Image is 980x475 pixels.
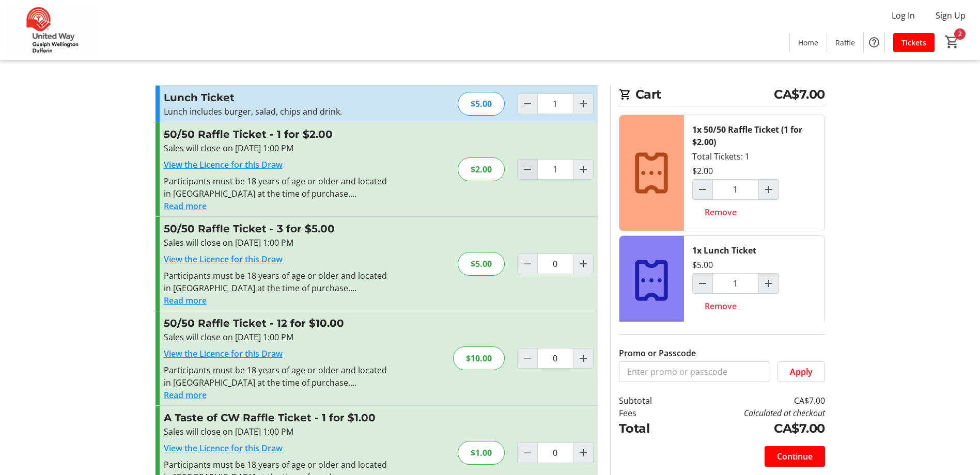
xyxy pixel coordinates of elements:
[705,300,737,312] span: Remove
[164,389,207,401] button: Read more
[827,33,863,52] a: Raffle
[164,90,390,105] h3: Lunch Ticket
[790,33,827,52] a: Home
[164,410,390,425] h3: A Taste of CW Raffle Ticket - 1 for $1.00
[692,259,713,271] div: $5.00
[164,221,390,236] h3: 50/50 Raffle Ticket - 3 for $5.00
[692,244,756,257] div: 1x Lunch Ticket
[798,37,818,48] span: Home
[835,37,855,48] span: Raffle
[164,270,390,294] div: Participants must be 18 years of age or older and located in [GEOGRAPHIC_DATA] at the time of pur...
[518,94,537,114] button: Decrement by one
[518,160,537,179] button: Decrement by one
[705,206,737,218] span: Remove
[678,407,825,419] td: Calculated at checkout
[692,123,816,148] div: 1x 50/50 Raffle Ticket (1 for $2.00)
[777,361,825,382] button: Apply
[453,346,505,370] div: $10.00
[693,274,712,293] button: Decrement by one
[164,236,390,249] div: Sales will close on [DATE] 1:00 PM
[537,159,573,180] input: 50/50 Raffle Ticket Quantity
[864,32,884,53] button: Help
[759,274,779,293] button: Increment by one
[164,254,283,265] a: View the Licence for this Draw
[164,105,390,118] p: Lunch includes burger, salad, chips and drink.
[164,315,390,331] h3: 50/50 Raffle Ticket - 12 for $10.00
[678,419,825,438] td: CA$7.00
[458,92,505,116] div: $5.00
[684,115,825,231] div: Total Tickets: 1
[6,4,98,56] img: United Way Guelph Wellington Dufferin's Logo
[619,419,679,438] td: Total
[943,33,961,51] button: Cart
[164,126,390,142] h3: 50/50 Raffle Ticket - 1 for $2.00
[712,179,759,200] input: 50/50 Raffle Ticket (1 for $2.00) Quantity
[458,441,505,465] div: $1.00
[164,294,207,307] button: Read more
[927,7,974,24] button: Sign Up
[164,175,390,200] div: Participants must be 18 years of age or older and located in [GEOGRAPHIC_DATA] at the time of pur...
[458,252,505,276] div: $5.00
[573,94,593,114] button: Increment by one
[458,157,505,181] div: $2.00
[774,85,825,104] span: CA$7.00
[573,349,593,368] button: Increment by one
[537,93,573,114] input: Lunch Ticket Quantity
[692,296,749,316] button: Remove
[790,366,813,378] span: Apply
[893,33,935,52] a: Tickets
[619,361,769,382] input: Enter promo or passcode
[164,442,283,454] a: View the Licence for this Draw
[573,254,593,274] button: Increment by one
[619,394,679,407] td: Subtotal
[619,347,696,359] label: Promo or Passcode
[712,273,759,294] input: Lunch Ticket Quantity
[573,443,593,463] button: Increment by one
[537,348,573,369] input: 50/50 Raffle Ticket Quantity
[892,9,915,22] span: Log In
[573,160,593,179] button: Increment by one
[537,442,573,463] input: A Taste of CW Raffle Ticket Quantity
[164,425,390,438] div: Sales will close on [DATE] 1:00 PM
[693,180,712,199] button: Decrement by one
[164,348,283,359] a: View the Licence for this Draw
[692,202,749,223] button: Remove
[765,446,825,467] button: Continue
[164,142,390,154] div: Sales will close on [DATE] 1:00 PM
[537,254,573,274] input: 50/50 Raffle Ticket Quantity
[164,159,283,170] a: View the Licence for this Draw
[164,364,390,389] div: Participants must be 18 years of age or older and located in [GEOGRAPHIC_DATA] at the time of pur...
[619,407,679,419] td: Fees
[164,200,207,212] button: Read more
[883,7,923,24] button: Log In
[759,180,779,199] button: Increment by one
[678,394,825,407] td: CA$7.00
[777,450,813,463] span: Continue
[164,331,390,343] div: Sales will close on [DATE] 1:00 PM
[936,9,966,22] span: Sign Up
[901,37,926,48] span: Tickets
[619,85,825,106] h2: Cart
[692,165,713,177] div: $2.00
